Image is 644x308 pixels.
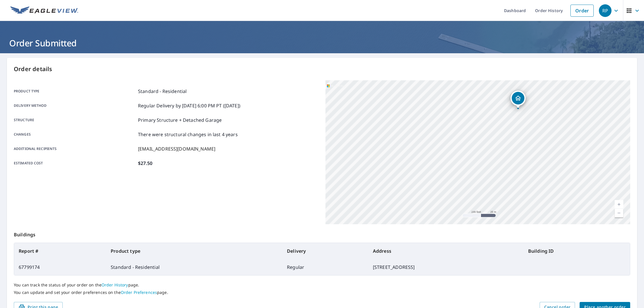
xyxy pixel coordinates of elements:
[14,131,136,138] p: Changes
[368,243,524,259] th: Address
[10,6,78,15] img: EV Logo
[14,145,136,152] p: Additional recipients
[368,259,524,275] td: [STREET_ADDRESS]
[106,243,282,259] th: Product type
[14,102,136,109] p: Delivery method
[138,88,187,95] p: Standard - Residential
[282,259,368,275] td: Regular
[7,37,637,49] h1: Order Submitted
[570,5,594,17] a: Order
[282,243,368,259] th: Delivery
[14,224,630,243] p: Buildings
[524,243,630,259] th: Building ID
[14,65,630,73] p: Order details
[138,145,215,152] p: [EMAIL_ADDRESS][DOMAIN_NAME]
[14,290,630,295] p: You can update and set your order preferences on the page.
[14,160,136,167] p: Estimated cost
[14,259,106,275] td: 67799174
[511,91,526,109] div: Dropped pin, building 1, Residential property, 27 Shelby Ct Highlands, NC 28741
[138,102,240,109] p: Regular Delivery by [DATE] 6:00 PM PT ([DATE])
[121,290,157,295] a: Order Preferences
[615,209,623,217] a: Current Level 18, Zoom Out
[138,160,152,167] p: $27.50
[14,282,630,288] p: You can track the status of your order on the page.
[106,259,282,275] td: Standard - Residential
[101,282,128,288] a: Order History
[14,88,136,95] p: Product type
[599,4,612,17] div: RP
[138,117,222,123] p: Primary Structure + Detached Garage
[14,243,106,259] th: Report #
[14,117,136,123] p: Structure
[615,200,623,209] a: Current Level 18, Zoom In
[138,131,238,138] p: There were structural changes in last 4 years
